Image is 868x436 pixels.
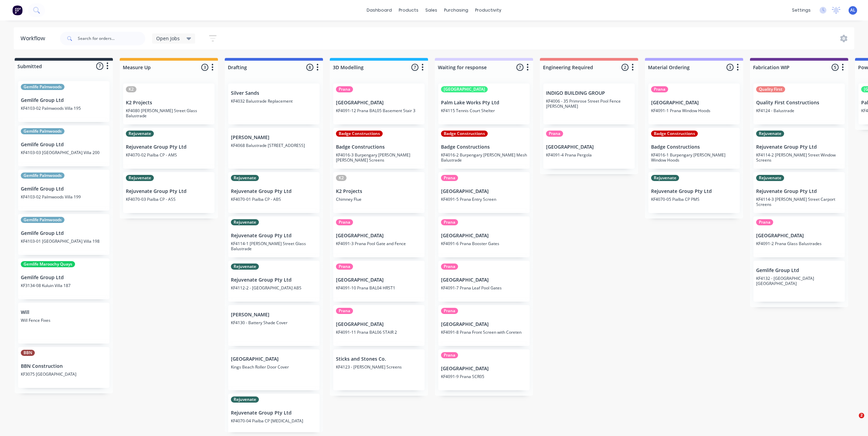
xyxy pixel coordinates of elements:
p: Sticks and Stones Co. [336,356,422,362]
p: Silver Sands [231,90,317,96]
div: Rejuvenate [651,175,679,181]
div: [GEOGRAPHIC_DATA] [441,86,488,92]
input: Search for orders... [78,32,145,45]
div: Prana [441,352,458,358]
p: Badge Constructions [336,144,422,150]
p: Rejuvenate Group Pty Ltd [231,277,317,283]
div: Prana[GEOGRAPHIC_DATA]KF4091-12 Prana BAL05 Basement Stair 3 [333,84,425,124]
p: Gemlife Group Ltd [756,268,842,273]
p: [GEOGRAPHIC_DATA] [336,277,422,283]
p: Quality First Constructions [756,100,842,106]
div: Prana [546,131,563,137]
p: KF4070-02 Pialba CP - AMS [126,152,212,157]
p: KF4091-7 Prana Leaf Pool Gates [441,285,527,290]
p: Rejuvenate Group Pty Ltd [126,144,212,150]
div: Prana[GEOGRAPHIC_DATA]KF4091-4 Prana Pergola [543,128,635,169]
p: KF4016-1 Burpengary [PERSON_NAME] Window Hoods [651,152,737,163]
div: RejuvenateRejuvenate Group Pty LtdKF4114-3 [PERSON_NAME] Street Carport Screens [753,172,845,213]
p: [GEOGRAPHIC_DATA] [336,100,422,106]
div: products [395,5,422,15]
p: KF4080 [PERSON_NAME] Street Glass Balustrade [126,108,212,118]
div: Prana [441,175,458,181]
p: KF4070-03 Pialba CP - ASS [126,197,212,202]
div: Gemlife Palmwoods [21,84,64,90]
p: KF4091-6 Prana Booster Gates [441,241,527,246]
p: KF4091-9 Prana SCR05 [441,374,527,379]
div: Gemlife Palmwoods [21,128,64,134]
p: Rejuvenate Group Pty Ltd [231,410,317,416]
div: RejuvenateRejuvenate Group Pty LtdKF4112-2 - [GEOGRAPHIC_DATA] ABS [228,261,320,302]
p: KF4114-1 [PERSON_NAME] Street Glass Balustrade [231,241,317,251]
div: sales [422,5,441,15]
a: dashboard [363,5,395,15]
div: [GEOGRAPHIC_DATA]Kings Beach Roller Door Cover [228,349,320,390]
div: Gemlife Palmwoods [21,217,64,223]
p: KF4103-02 Palmwoods Villa 195 [21,106,107,111]
p: KF4124 - Balustrade [756,108,842,113]
p: [GEOGRAPHIC_DATA] [756,233,842,239]
div: Badge ConstructionsBadge ConstructionsKF4016-1 Burpengary [PERSON_NAME] Window Hoods [648,128,740,169]
p: [PERSON_NAME] [231,135,317,140]
div: RejuvenateRejuvenate Group Pty LtdKF4070-04 Pialba CP [MEDICAL_DATA] [228,394,320,435]
div: Gemlife Maroochy QuaysGemlife Group LtdKF3134-08 Kuluin Villa 187 [18,258,109,299]
div: Rejuvenate [231,396,259,403]
div: K2 [336,175,347,181]
p: Rejuvenate Group Pty Ltd [756,189,842,194]
p: [GEOGRAPHIC_DATA] [441,321,527,327]
div: BBNBBN ConstructionKF3075 [GEOGRAPHIC_DATA] [18,347,109,388]
div: Gemlife PalmwoodsGemlife Group LtdKF4103-02 Palmwoods Villa 195 [18,81,109,122]
p: [GEOGRAPHIC_DATA] [336,233,422,239]
div: Prana [651,86,668,92]
p: [PERSON_NAME] [231,312,317,318]
p: Badge Constructions [441,144,527,150]
div: Gemlife PalmwoodsGemlife Group LtdKF4103-02 Palmwoods Villa 199 [18,170,109,211]
p: Gemlife Group Ltd [21,230,107,236]
p: Will Fence Fixes [21,318,107,323]
p: KF4070-05 Pialba CP PMS [651,197,737,202]
div: WillWill Fence Fixes [18,303,109,344]
div: Badge Constructions [651,131,698,137]
div: Prana[GEOGRAPHIC_DATA]KF4091-5 Prana Entry Screen [438,172,530,213]
div: Prana[GEOGRAPHIC_DATA]KF4091-1 Prana Window Hoods [648,84,740,124]
p: KF4114-2 [PERSON_NAME] Street Window Screens [756,152,842,163]
p: Gemlife Group Ltd [21,186,107,192]
p: [GEOGRAPHIC_DATA] [441,233,527,239]
div: Prana [336,86,353,92]
div: RejuvenateRejuvenate Group Pty LtdKF4070-05 Pialba CP PMS [648,172,740,213]
div: Sticks and Stones Co.KF4123 - [PERSON_NAME] Screens [333,349,425,390]
p: KF4016-2 Burpengary [PERSON_NAME] Mesh Balustrade [441,152,527,163]
p: KF4091-3 Prana Pool Gate and Fence [336,241,422,246]
div: Badge ConstructionsBadge ConstructionsKF4016-2 Burpengary [PERSON_NAME] Mesh Balustrade [438,128,530,169]
div: Rejuvenate [756,131,784,137]
div: Rejuvenate [126,175,154,181]
div: Workflow [20,34,48,43]
p: Will [21,310,107,315]
p: Gemlife Group Ltd [21,142,107,148]
div: Prana[GEOGRAPHIC_DATA]KF4091-10 Prana BAL04 HRST1 [333,261,425,302]
div: Prana[GEOGRAPHIC_DATA]KF4091-7 Prana Leaf Pool Gates [438,261,530,302]
div: [PERSON_NAME]KF4130 - Battery Shade Cover [228,305,320,346]
p: [GEOGRAPHIC_DATA] [441,277,527,283]
p: [GEOGRAPHIC_DATA] [441,189,527,194]
p: KF4032 Balustrade Replacement [231,99,317,104]
div: Gemlife Maroochy Quays [21,261,75,267]
p: Rejuvenate Group Pty Ltd [231,233,317,239]
div: Badge Constructions [336,131,383,137]
p: KF4103-01 [GEOGRAPHIC_DATA] Villa 198 [21,239,107,244]
div: Prana[GEOGRAPHIC_DATA]KF4091-6 Prana Booster Gates [438,216,530,257]
div: Rejuvenate [126,131,154,137]
div: K2K2 ProjectsKF4080 [PERSON_NAME] Street Glass Balustrade [123,84,215,124]
p: KF4070-04 Pialba CP [MEDICAL_DATA] [231,418,317,423]
p: KF4103-02 Palmwoods Villa 199 [21,194,107,199]
div: Prana[GEOGRAPHIC_DATA]KF4091-11 Prana BAL06 STAIR 2 [333,305,425,346]
div: settings [789,5,814,15]
p: Rejuvenate Group Pty Ltd [651,189,737,194]
p: Badge Constructions [651,144,737,150]
p: [GEOGRAPHIC_DATA] [651,100,737,106]
span: Open Jobs [156,35,180,42]
div: RejuvenateRejuvenate Group Pty LtdKF4070-02 Pialba CP - AMS [123,128,215,169]
p: K2 Projects [336,189,422,194]
div: Prana [336,308,353,314]
p: Kings Beach Roller Door Cover [231,364,317,370]
p: Gemlife Group Ltd [21,275,107,281]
